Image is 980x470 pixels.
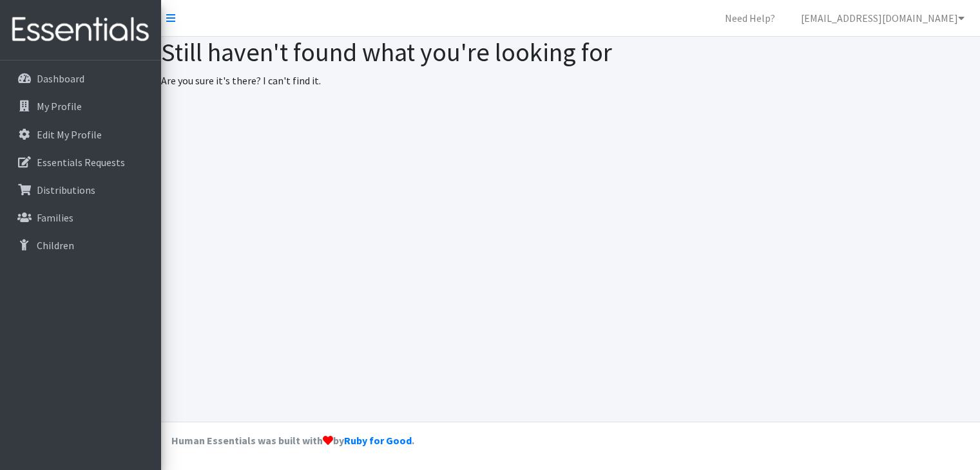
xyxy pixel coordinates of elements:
[37,128,102,141] p: Edit My Profile
[5,122,156,147] a: Edit My Profile
[791,5,975,31] a: [EMAIL_ADDRESS][DOMAIN_NAME]
[5,66,156,91] a: Dashboard
[161,73,980,88] p: Are you sure it's there? I can't find it.
[5,149,156,175] a: Essentials Requests
[37,100,82,113] p: My Profile
[5,205,156,230] a: Families
[5,232,156,258] a: Children
[37,156,125,169] p: Essentials Requests
[715,5,785,31] a: Need Help?
[344,434,412,447] a: Ruby for Good
[5,177,156,203] a: Distributions
[171,434,414,447] strong: Human Essentials was built with by .
[5,93,156,119] a: My Profile
[37,211,73,224] p: Families
[161,37,980,68] h1: Still haven't found what you're looking for
[37,239,74,252] p: Children
[5,8,156,52] img: HumanEssentials
[37,72,84,85] p: Dashboard
[37,183,95,196] p: Distributions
